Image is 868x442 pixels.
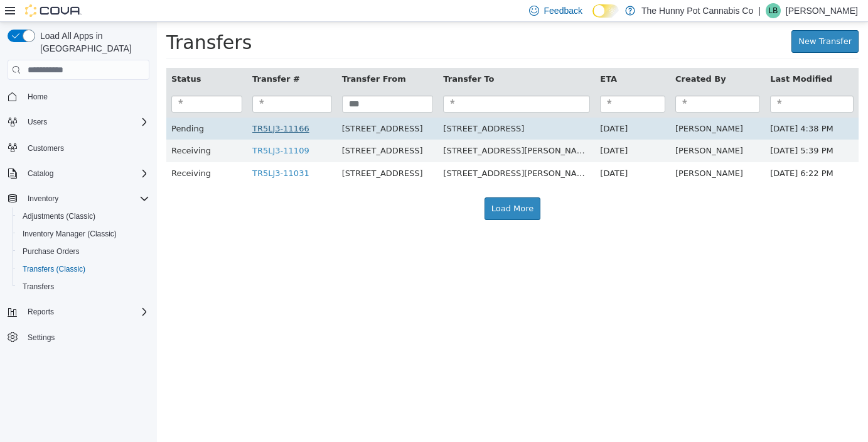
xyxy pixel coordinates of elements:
[23,329,149,345] span: Settings
[9,9,95,31] span: Transfers
[23,330,60,345] a: Settings
[28,169,53,179] span: Catalog
[438,140,513,163] td: [DATE]
[23,114,52,130] button: Users
[95,124,153,133] a: TR5LJ3-11109
[3,328,154,346] button: Settings
[18,209,100,224] a: Adjustments (Classic)
[35,30,149,55] span: Load All Apps in [GEOGRAPHIC_DATA]
[28,92,48,102] span: Home
[185,146,266,156] span: 328 Speedvale Ave E
[9,96,90,118] td: Pending
[18,262,90,277] a: Transfers (Classic)
[185,102,266,111] span: 328 Speedvale Ave E
[328,175,384,198] button: Load More
[518,124,586,133] span: Robin Snoek
[23,114,149,130] span: Users
[8,82,149,379] nav: Complex example
[286,102,367,111] span: 5035 Hurontario St
[592,18,593,18] span: Dark Mode
[518,51,572,64] button: Created By
[28,143,64,153] span: Customers
[95,146,153,156] a: TR5LJ3-11031
[23,191,149,206] span: Inventory
[23,211,95,221] span: Adjustments (Classic)
[18,244,149,259] span: Purchase Orders
[13,225,154,243] button: Inventory Manager (Classic)
[28,194,58,204] span: Inventory
[23,229,117,239] span: Inventory Manager (Classic)
[9,118,90,140] td: Receiving
[613,51,678,64] button: Last Modified
[18,279,59,294] a: Transfers
[95,51,146,64] button: Transfer #
[544,4,582,17] span: Feedback
[3,165,154,182] button: Catalog
[23,141,69,156] a: Customers
[13,278,154,296] button: Transfers
[438,96,513,118] td: [DATE]
[786,3,858,18] p: [PERSON_NAME]
[23,282,54,292] span: Transfers
[23,166,149,181] span: Catalog
[23,140,149,155] span: Customers
[23,264,85,274] span: Transfers (Classic)
[14,51,46,64] button: Status
[18,209,149,224] span: Adjustments (Classic)
[18,226,122,241] a: Inventory Manager (Classic)
[635,8,702,31] a: New Transfer
[18,279,149,294] span: Transfers
[23,191,63,206] button: Inventory
[23,246,80,257] span: Purchase Orders
[28,117,47,127] span: Users
[758,3,761,18] p: |
[641,3,753,18] p: The Hunny Pot Cannabis Co
[518,102,586,111] span: Jeremy Farwell
[28,333,55,343] span: Settings
[3,113,154,131] button: Users
[25,4,82,17] img: Cova
[18,226,149,241] span: Inventory Manager (Classic)
[18,262,149,277] span: Transfers (Classic)
[13,207,154,225] button: Adjustments (Classic)
[769,3,778,18] span: LB
[443,51,463,64] button: ETA
[185,51,252,64] button: Transfer From
[608,118,702,140] td: [DATE] 5:39 PM
[13,260,154,278] button: Transfers (Classic)
[23,166,58,181] button: Catalog
[3,87,154,106] button: Home
[592,4,619,18] input: Dark Mode
[3,190,154,207] button: Inventory
[3,138,154,157] button: Customers
[608,140,702,163] td: [DATE] 6:22 PM
[13,243,154,260] button: Purchase Orders
[518,146,586,156] span: Angeline Buck
[286,124,435,133] span: 100 Jamieson Pkwy
[286,51,340,64] button: Transfer To
[608,96,702,118] td: [DATE] 4:38 PM
[286,146,435,156] span: 100 Jamieson Pkwy
[23,304,59,319] button: Reports
[23,89,53,104] a: Home
[95,102,153,111] a: TR5LJ3-11166
[23,89,149,104] span: Home
[185,124,266,133] span: 328 Speedvale Ave E
[23,304,149,319] span: Reports
[766,3,781,18] div: Lori Brown
[9,140,90,163] td: Receiving
[28,307,54,317] span: Reports
[3,303,154,321] button: Reports
[438,118,513,140] td: [DATE]
[18,244,85,259] a: Purchase Orders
